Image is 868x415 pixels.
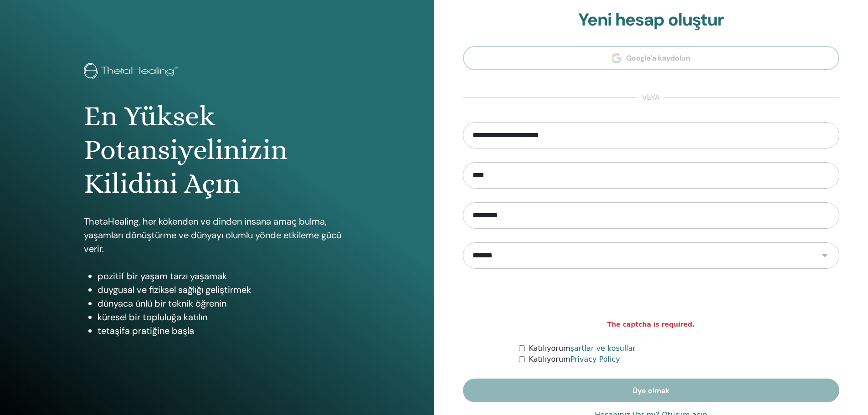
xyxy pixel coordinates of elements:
label: Katılıyorum [529,343,636,354]
li: küresel bir topluluğa katılın [98,310,350,324]
label: Katılıyorum [529,354,620,365]
h2: Yeni hesap oluştur [463,10,840,31]
li: duygusal ve fiziksel sağlığı geliştirmek [98,283,350,297]
li: tetaşifa pratiğine başla [98,324,350,338]
span: veya [637,92,664,103]
iframe: reCAPTCHA [582,282,720,318]
li: dünyaca ünlü bir teknik öğrenin [98,297,350,310]
h1: En Yüksek Potansiyelinizin Kilidini Açın [84,99,350,201]
a: şartlar ve koşullar [570,344,636,353]
strong: The captcha is required. [607,320,695,329]
li: pozitif bir yaşam tarzı yaşamak [98,269,350,283]
a: Privacy Policy [570,355,620,364]
p: ThetaHealing, her kökenden ve dinden insana amaç bulma, yaşamları dönüştürme ve dünyayı olumlu yö... [84,215,350,256]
